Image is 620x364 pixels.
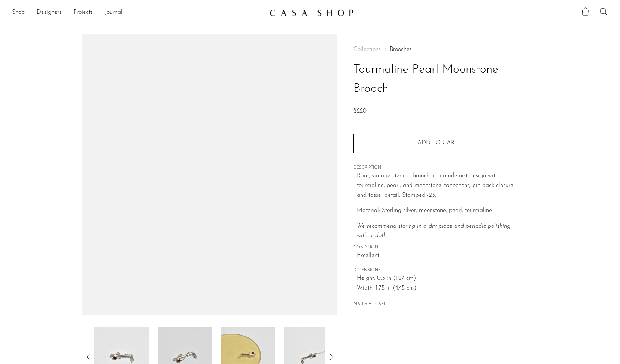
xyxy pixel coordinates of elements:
[357,284,522,293] span: Width: 1.75 in (4.45 cm)
[357,171,522,200] p: Rare, vintage sterling brooch in a modernist design with tourmaline, pearl, and moonstone cabocho...
[353,134,522,153] button: Add to cart
[357,251,522,261] span: Excellent.
[353,267,522,274] span: DIMENSIONS
[12,6,264,19] nav: Desktop navigation
[353,46,381,52] span: Collections
[357,274,522,284] span: Height: 0.5 in (1.27 cm)
[417,140,458,146] span: Add to cart
[12,8,25,18] a: Shop
[390,46,412,52] a: Brooches
[357,206,522,216] p: Material: Sterling silver, moonstone, pearl, tourmaline.
[353,244,522,251] span: CONDITION
[353,108,367,114] span: $220
[37,8,61,18] a: Designers
[353,302,386,307] button: MATERIAL CARE
[73,8,93,18] a: Projects
[357,223,510,239] i: We recommend storing in a dry place and periodic polishing with a cloth.
[425,192,436,198] em: 925.
[12,6,264,19] ul: NEW HEADER MENU
[353,165,522,171] span: DESCRIPTION
[353,60,522,98] h1: Tourmaline Pearl Moonstone Brooch
[353,46,522,52] nav: Breadcrumbs
[105,8,122,18] a: Journal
